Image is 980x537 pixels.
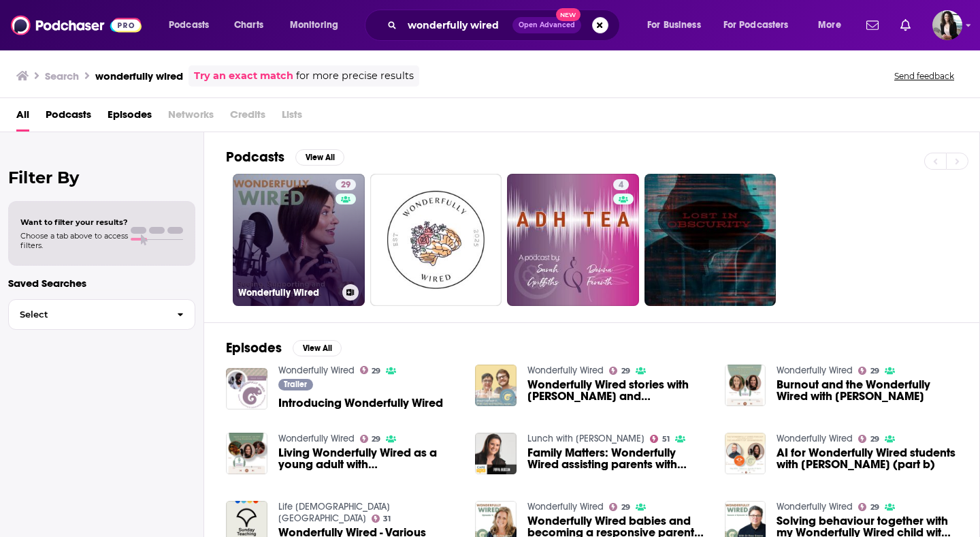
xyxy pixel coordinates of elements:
button: View All [295,149,344,166]
a: 29 [336,179,356,190]
img: User Profile [932,10,962,40]
a: Wonderfully Wired [278,433,355,444]
span: 4 [619,179,623,192]
a: Wonderfully Wired [527,365,604,376]
button: View All [293,340,342,356]
img: Wonderfully Wired stories with Zak and Nadine Judge [475,365,517,406]
a: Wonderfully Wired [278,365,355,376]
span: Logged in as ElizabethCole [932,10,962,40]
span: AI for Wonderfully Wired students with [PERSON_NAME] (part b) [777,447,958,470]
a: EpisodesView All [226,339,342,356]
h2: Episodes [226,339,282,356]
span: 29 [870,436,879,442]
span: 29 [621,504,630,510]
span: Trailer [284,380,307,388]
span: For Business [647,16,701,35]
a: 29 [609,503,630,511]
a: Show notifications dropdown [895,14,916,37]
img: AI for Wonderfully Wired students with Dr Arno Louw (part b) [725,433,766,474]
span: 29 [341,179,350,192]
a: 29Wonderfully Wired [233,174,365,306]
span: Lists [282,104,302,132]
span: 29 [621,368,630,374]
div: Search podcasts, credits, & more... [378,10,633,41]
a: Wonderfully Wired [777,433,853,444]
h3: wonderfully wired [95,70,183,82]
span: More [818,16,841,35]
img: Introducing Wonderfully Wired [226,368,267,410]
span: 29 [372,436,380,442]
span: Living Wonderfully Wired as a young adult with [PERSON_NAME] and [PERSON_NAME] [278,447,459,470]
a: Burnout and the Wonderfully Wired with Casey Anley [777,379,958,402]
a: Wonderfully Wired stories with Zak and Nadine Judge [527,379,708,402]
span: All [16,104,29,132]
a: 4 [613,179,629,190]
h3: Wonderfully Wired [238,287,337,298]
a: PodcastsView All [226,149,344,166]
p: Saved Searches [8,277,195,290]
button: Open AdvancedNew [512,17,581,33]
span: 29 [870,504,879,510]
a: 29 [360,435,381,443]
span: 51 [662,436,670,442]
button: Send feedback [890,70,958,82]
a: 29 [858,367,879,375]
span: for more precise results [296,68,414,84]
input: Search podcasts, credits, & more... [402,14,512,36]
a: Living Wonderfully Wired as a young adult with Juju and Sophia [278,447,459,470]
a: AI for Wonderfully Wired students with Dr Arno Louw (part b) [777,447,958,470]
button: open menu [808,14,858,36]
a: 29 [360,366,381,374]
span: 29 [372,368,380,374]
a: 4 [507,174,639,306]
span: Want to filter your results? [20,217,128,227]
button: Show profile menu [932,10,962,40]
button: open menu [715,14,808,36]
span: Burnout and the Wonderfully Wired with [PERSON_NAME] [777,379,958,402]
a: Podcasts [46,104,91,132]
span: Networks [168,104,214,132]
span: 29 [870,368,879,374]
a: Try an exact match [194,68,293,84]
button: open menu [638,14,718,36]
span: For Podcasters [723,16,789,35]
a: Lunch with Pippa Hudson [527,433,644,444]
a: Life Church Southampton [278,501,390,524]
a: 51 [650,435,670,443]
a: Introducing Wonderfully Wired [278,397,443,409]
a: Show notifications dropdown [861,14,884,37]
h2: Podcasts [226,149,284,166]
span: Monitoring [290,16,338,35]
span: Podcasts [169,16,209,35]
button: Select [8,299,195,330]
a: Family Matters: Wonderfully Wired assisting parents with neurodivergent kids [527,447,708,470]
a: Episodes [108,104,152,132]
a: Charts [225,14,272,36]
a: 31 [372,515,391,523]
span: Open Advanced [519,22,575,29]
a: Wonderfully Wired [527,501,604,512]
button: open menu [159,14,227,36]
span: New [556,8,581,21]
span: Choose a tab above to access filters. [20,231,128,250]
span: 31 [383,516,391,522]
a: Wonderfully Wired [777,365,853,376]
span: Credits [230,104,265,132]
img: Podchaser - Follow, Share and Rate Podcasts [11,12,142,38]
a: 29 [609,367,630,375]
a: Wonderfully Wired [777,501,853,512]
a: 29 [858,503,879,511]
a: 29 [858,435,879,443]
img: Living Wonderfully Wired as a young adult with Juju and Sophia [226,433,267,474]
h2: Filter By [8,168,195,187]
img: Family Matters: Wonderfully Wired assisting parents with neurodivergent kids [475,433,517,474]
button: open menu [280,14,356,36]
